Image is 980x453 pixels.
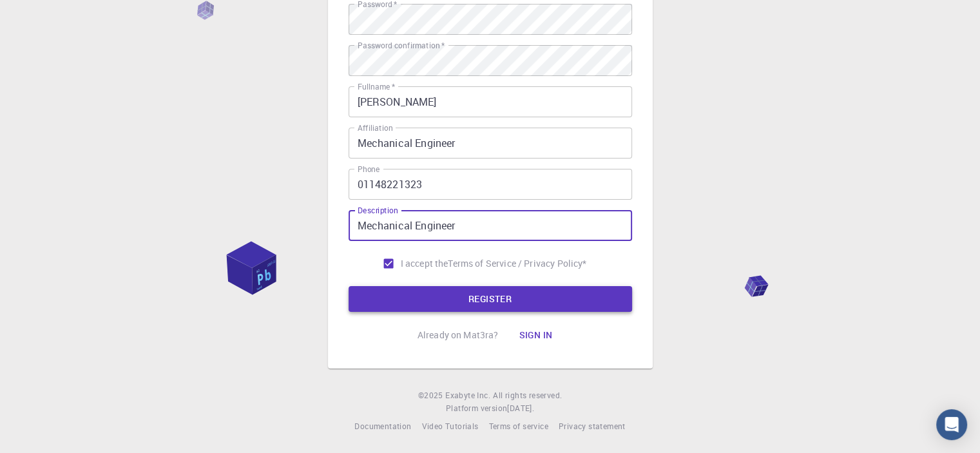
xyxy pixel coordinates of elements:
span: All rights reserved. [493,389,562,402]
p: Terms of Service / Privacy Policy * [448,257,586,270]
span: Video Tutorials [421,421,478,431]
button: Sign in [508,322,562,348]
a: Privacy statement [559,420,626,433]
a: [DATE]. [507,402,534,415]
label: Fullname [358,81,395,92]
label: Phone [358,164,380,175]
span: Exabyte Inc. [445,390,490,400]
a: Terms of Service / Privacy Policy* [448,257,586,270]
p: Already on Mat3ra? [418,329,499,342]
label: Description [358,205,398,216]
label: Password confirmation [358,40,445,51]
a: Terms of service [488,420,548,433]
div: Open Intercom Messenger [936,409,967,440]
span: [DATE] . [507,403,534,413]
button: REGISTER [349,286,632,312]
span: © 2025 [418,389,445,402]
a: Video Tutorials [421,420,478,433]
span: Platform version [446,402,507,415]
span: Privacy statement [559,421,626,431]
label: Affiliation [358,122,392,133]
span: I accept the [401,257,448,270]
a: Exabyte Inc. [445,389,490,402]
span: Terms of service [488,421,548,431]
a: Documentation [354,420,411,433]
span: Documentation [354,421,411,431]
